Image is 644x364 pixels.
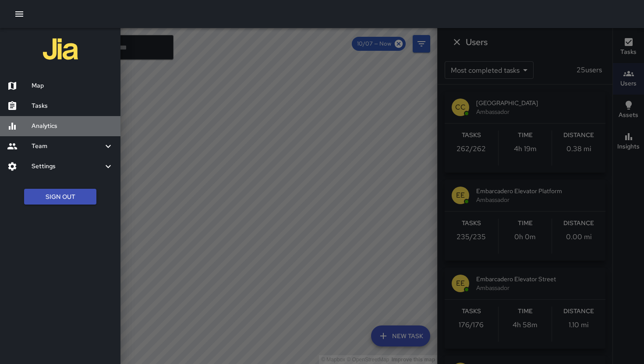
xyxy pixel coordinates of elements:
[32,101,113,111] h6: Tasks
[32,121,113,131] h6: Analytics
[24,189,96,205] button: Sign Out
[43,32,78,67] img: jia-logo
[32,141,103,151] h6: Team
[32,81,113,91] h6: Map
[32,162,103,171] h6: Settings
